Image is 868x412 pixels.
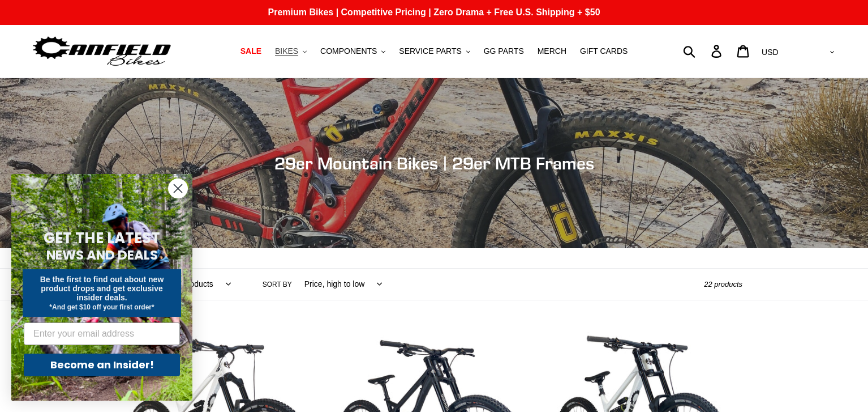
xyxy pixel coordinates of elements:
[46,246,158,264] span: NEWS AND DEALS
[689,39,718,63] input: Search
[235,44,267,59] a: SALE
[532,44,572,59] a: MERCH
[44,228,160,248] span: GET THE LATEST
[580,46,628,56] span: GIFT CARDS
[240,46,261,56] span: SALE
[574,44,634,59] a: GIFT CARDS
[40,275,164,302] span: Be the first to find out about new product drops and get exclusive insider deals.
[484,46,524,56] span: GG PARTS
[263,279,292,290] label: Sort by
[704,280,742,288] span: 22 products
[24,322,180,345] input: Enter your email address
[393,44,475,59] button: SERVICE PARTS
[478,44,530,59] a: GG PARTS
[320,46,377,56] span: COMPONENTS
[49,303,154,311] span: *And get $10 off your first order*
[399,46,461,56] span: SERVICE PARTS
[168,179,188,198] button: Close dialog
[315,44,391,59] button: COMPONENTS
[31,33,173,69] img: Canfield Bikes
[275,46,298,56] span: BIKES
[274,153,594,173] span: 29er Mountain Bikes | 29er MTB Frames
[538,46,566,56] span: MERCH
[269,44,312,59] button: BIKES
[24,354,180,376] button: Become an Insider!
